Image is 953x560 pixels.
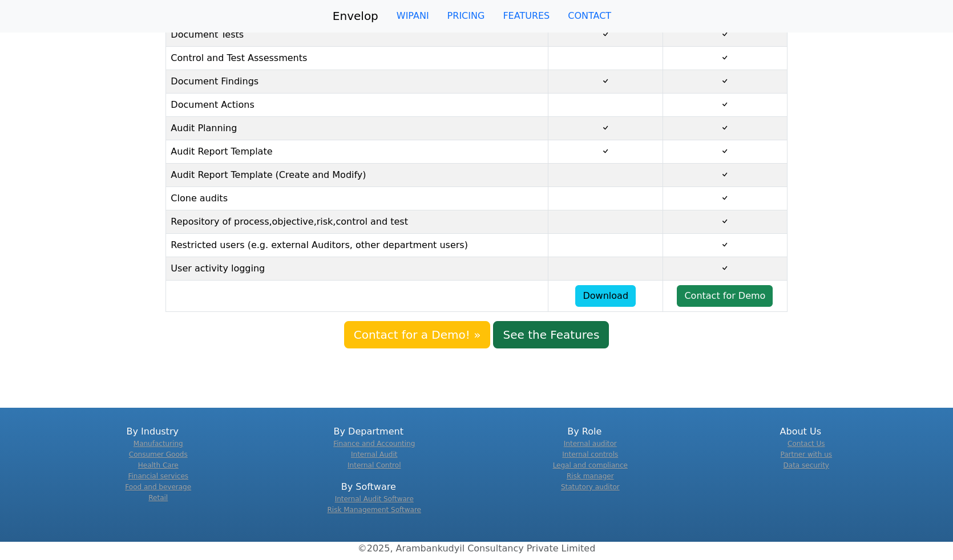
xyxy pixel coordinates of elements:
[677,285,773,307] a: Contact for Demo
[166,70,548,94] td: Document Findings
[166,164,548,187] td: Audit Report Template (Create and Modify)
[553,461,628,469] a: Legal and compliance
[166,257,548,281] td: User activity logging
[148,494,168,502] a: Retail
[559,5,620,27] a: CONTACT
[166,234,548,257] td: Restricted users (e.g. external Auditors, other department users)
[268,480,470,516] div: By Software
[134,440,183,448] a: Manufacturing
[166,210,548,234] td: Repository of process,objective,risk,control and test
[780,451,832,458] a: Partner with us
[166,187,548,210] td: Clone audits
[166,47,548,70] td: Control and Test Assessments
[333,5,378,27] a: Envelop
[348,461,401,469] a: Internal Control
[166,117,548,140] td: Audit Planning
[128,472,188,480] a: Financial services
[351,451,398,458] a: Internal Audit
[438,5,494,27] a: PRICING
[784,461,829,469] a: Data security
[138,461,179,469] a: Health Care
[567,472,614,480] a: Risk manager
[268,425,470,471] div: By Department
[125,483,191,491] a: Food and beverage
[335,495,414,503] a: Internal Audit Software
[483,425,686,493] div: By Role
[788,440,825,448] a: Contact Us
[575,285,636,307] a: Download
[493,321,609,348] a: See the Features
[562,451,618,458] a: Internal controls
[344,321,491,348] a: Contact for a Demo! »
[387,5,438,27] a: WIPANI
[166,23,548,47] td: Document Tests
[166,140,548,164] td: Audit Report Template
[494,5,559,27] a: FEATURES
[129,451,188,458] a: Consumer Goods
[561,483,620,491] a: Statutory auditor
[700,425,902,471] div: About Us
[166,94,548,117] td: Document Actions
[328,506,421,514] a: Risk Management Software
[564,440,617,448] a: Internal auditor
[333,440,415,448] a: Finance and Accounting
[51,425,254,504] div: By Industry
